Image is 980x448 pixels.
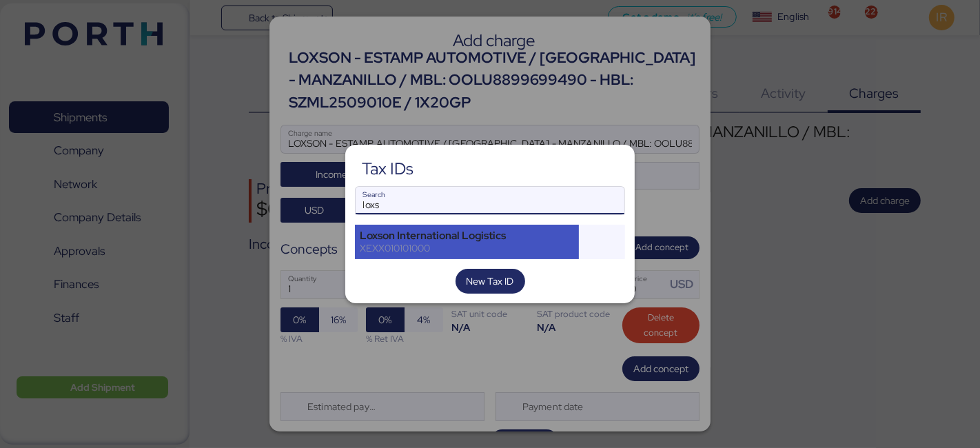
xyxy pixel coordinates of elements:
[360,242,574,254] div: XEXX010101000
[456,269,525,294] button: New Tax ID
[363,163,414,175] div: Tax IDs
[356,187,624,214] input: Search
[360,230,574,242] div: Loxson International Logistics
[467,273,514,289] span: New Tax ID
